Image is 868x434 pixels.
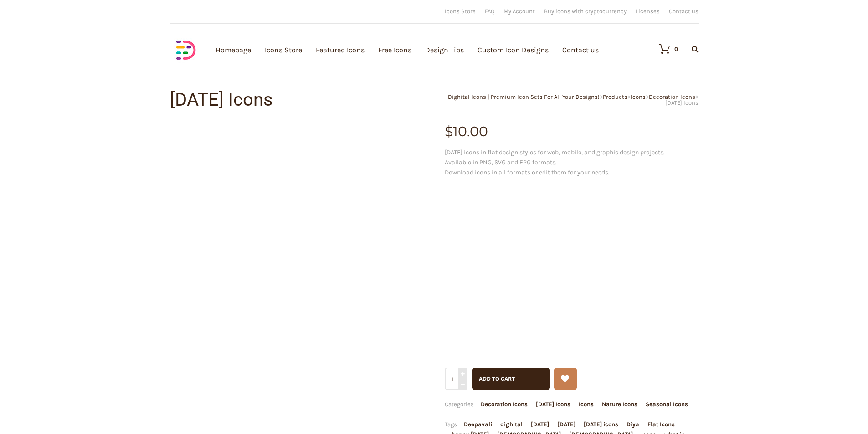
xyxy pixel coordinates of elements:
span: [DATE] Icons [665,99,699,106]
a: [DATE] [531,421,549,428]
a: Icons [579,401,594,408]
h1: [DATE] Icons [170,91,434,109]
a: Icons [631,93,646,100]
a: [DATE] icons [584,421,618,428]
img: Diwali icons png/svg/eps [445,184,699,353]
span: Categories [445,401,688,408]
a: Icons Store [445,8,476,14]
a: Flat Icons [647,421,675,428]
div: 0 [674,46,678,52]
span: Add to cart [479,375,515,382]
input: Qty [445,368,466,390]
a: [DATE] Icons [536,401,570,408]
a: Contact us [669,8,699,14]
a: [DATE] [557,421,575,428]
a: Products [603,93,627,100]
a: Licenses [636,8,660,14]
button: Add to cart [472,368,550,390]
a: Seasonal Icons [646,401,688,408]
a: Decoration Icons [649,93,695,100]
div: > > > > [434,94,699,106]
a: Buy icons with cryptocurrency [544,8,627,14]
bdi: 10.00 [445,123,488,140]
a: 0 [650,43,678,54]
a: FAQ [485,8,494,14]
span: $ [445,123,453,140]
a: Deepavali [464,421,492,428]
a: Nature Icons [602,401,637,408]
a: Decoration Icons [481,401,528,408]
a: My Account [503,8,535,14]
a: dighital [500,421,523,428]
a: Diya [627,421,639,428]
a: Dighital Icons | Premium Icon Sets For All Your Designs! [448,93,600,100]
p: [DATE] icons in flat design styles for web, mobile, and graphic design projects. Available in PNG... [445,148,699,178]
